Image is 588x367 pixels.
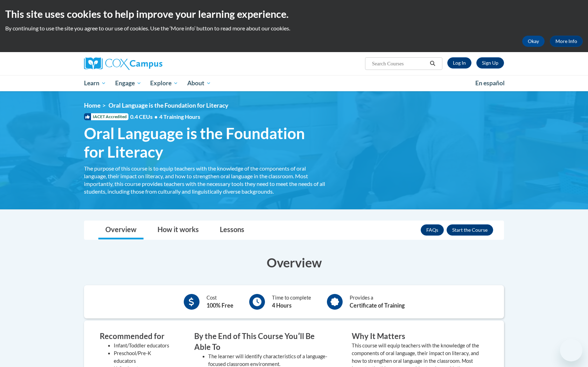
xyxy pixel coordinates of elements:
[150,221,206,239] a: How it works
[447,224,493,236] button: Enroll
[350,302,405,309] b: Certificate of Training
[79,75,111,91] a: Learn
[371,59,427,68] input: Search Courses
[421,224,444,236] a: FAQs
[154,113,157,120] span: •
[159,113,200,120] span: 4 Training Hours
[84,57,162,70] img: Cox Campus
[114,350,173,365] li: Preschool/Pre-K educators
[352,331,488,342] h3: Why It Matters
[206,302,233,309] b: 100% Free
[84,254,504,271] h3: Overview
[100,331,173,342] h3: Recommended for
[73,75,514,91] div: Main menu
[84,57,217,70] a: Cox Campus
[447,57,471,69] a: Log In
[476,57,504,69] a: Register
[98,221,143,239] a: Overview
[108,102,228,109] span: Oral Language is the Foundation for Literacy
[5,24,583,32] p: By continuing to use the site you agree to our use of cookies. Use the ‘More info’ button to read...
[560,339,582,361] iframe: Button to launch messaging window
[150,79,178,87] span: Explore
[183,75,216,91] a: About
[84,165,325,195] div: The purpose of this course is to equip teachers with the knowledge of the components of oral lang...
[114,342,173,350] li: Infant/Toddler educators
[213,221,251,239] a: Lessons
[111,75,146,91] a: Engage
[206,294,233,310] div: Cost
[194,331,331,353] h3: By the End of This Course Youʹll Be Able To
[427,59,438,68] button: Search
[272,294,311,310] div: Time to complete
[550,36,583,47] a: More Info
[146,75,183,91] a: Explore
[187,79,211,87] span: About
[272,302,292,309] b: 4 Hours
[350,294,405,310] div: Provides a
[84,124,325,161] span: Oral Language is the Foundation for Literacy
[115,79,141,87] span: Engage
[84,102,100,109] a: Home
[522,36,545,47] button: Okay
[475,79,505,87] span: En español
[471,76,509,91] a: En español
[84,79,106,87] span: Learn
[130,113,200,121] span: 0.4 CEUs
[84,113,128,120] span: IACET Accredited
[5,7,583,21] h2: This site uses cookies to help improve your learning experience.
